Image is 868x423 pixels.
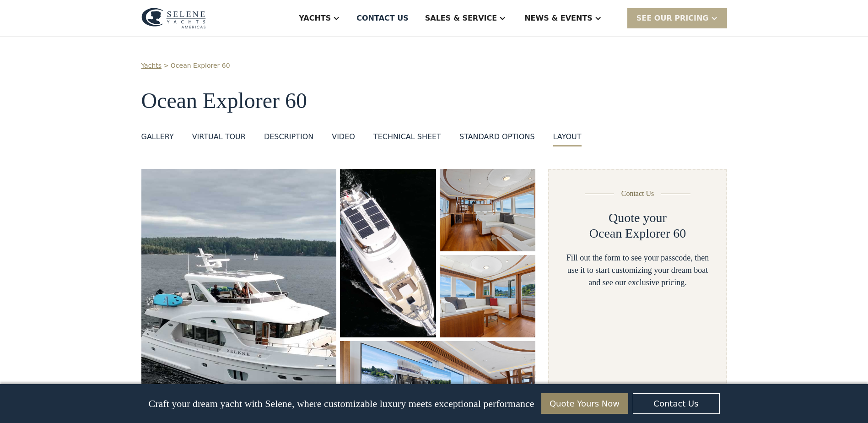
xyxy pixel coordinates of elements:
a: VIRTUAL TOUR [192,131,246,146]
div: Yachts [299,13,331,24]
a: GALLERY [141,131,174,146]
div: layout [553,131,582,142]
a: Technical sheet [373,131,441,146]
div: VIDEO [332,131,355,142]
h2: Quote your [609,210,667,226]
a: Yachts [141,61,162,70]
div: VIRTUAL TOUR [192,131,246,142]
h2: Ocean Explorer 60 [589,226,686,241]
a: open lightbox [340,169,436,337]
a: open lightbox [440,255,536,337]
div: DESCRIPTION [264,131,313,142]
img: logo [141,8,206,29]
div: SEE Our Pricing [627,8,727,28]
a: standard options [459,131,535,146]
a: Contact Us [633,393,720,414]
a: layout [553,131,582,146]
div: standard options [459,131,535,142]
div: Fill out the form to see your passcode, then use it to start customizing your dream boat and see ... [564,252,711,289]
div: SEE Our Pricing [636,13,709,24]
div: Contact US [356,13,409,24]
div: Technical sheet [373,131,441,142]
div: GALLERY [141,131,174,142]
a: VIDEO [332,131,355,146]
a: open lightbox [440,169,536,251]
p: Craft your dream yacht with Selene, where customizable luxury meets exceptional performance [148,398,534,410]
h1: Ocean Explorer 60 [141,89,727,113]
div: News & EVENTS [524,13,593,24]
div: > [163,61,169,70]
a: DESCRIPTION [264,131,313,146]
div: Sales & Service [425,13,497,24]
a: Ocean Explorer 60 [171,61,230,70]
a: Quote Yours Now [541,393,628,414]
div: Contact Us [621,188,654,199]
